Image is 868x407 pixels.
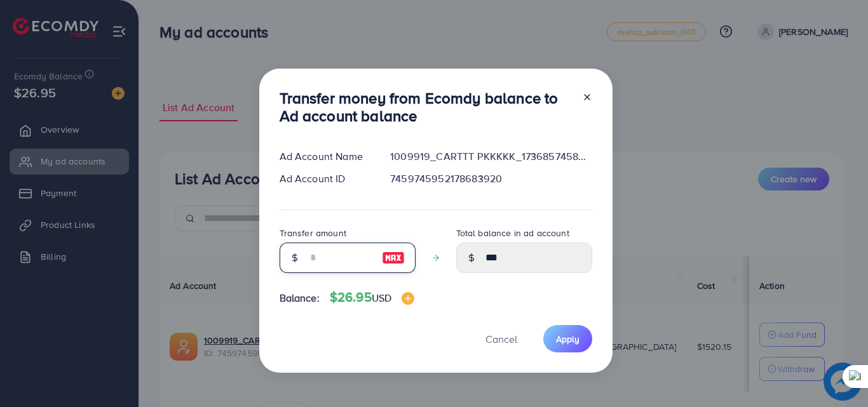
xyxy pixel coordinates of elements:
[280,227,346,239] label: Transfer amount
[402,292,414,305] img: image
[372,291,391,305] span: USD
[456,227,569,239] label: Total balance in ad account
[269,171,381,186] div: Ad Account ID
[543,325,592,352] button: Apply
[280,291,320,305] span: Balance:
[470,325,533,352] button: Cancel
[330,290,414,305] h4: $26.95
[269,149,381,164] div: Ad Account Name
[556,333,580,345] span: Apply
[380,149,602,164] div: 1009919_CARTTT PKKKKK_1736857458563
[280,89,572,126] h3: Transfer money from Ecomdy balance to Ad account balance
[485,332,517,346] span: Cancel
[382,250,405,265] img: image
[380,171,602,186] div: 7459745952178683920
